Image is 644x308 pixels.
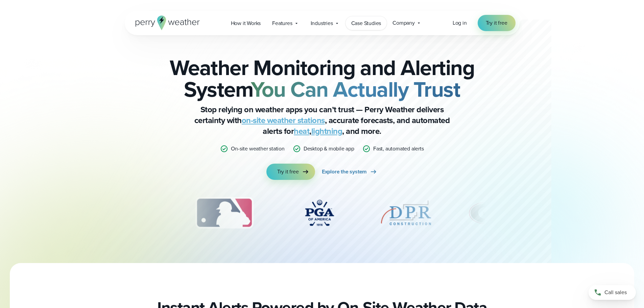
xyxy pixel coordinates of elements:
[322,168,367,176] span: Explore the system
[453,19,467,27] a: Log in
[272,19,292,27] span: Features
[266,164,315,180] a: Try it free
[311,125,342,137] a: lightning
[242,114,325,126] a: on-site weather stations
[466,196,507,230] img: University-of-Georgia.svg
[379,196,433,230] img: DPR-Construction.svg
[231,19,261,27] span: How it Works
[466,196,507,230] div: 6 of 12
[379,196,433,230] div: 5 of 12
[189,196,260,230] img: MLB.svg
[187,104,457,137] p: Stop relying on weather apps you can’t trust — Perry Weather delivers certainty with , accurate f...
[159,57,486,100] h2: Weather Monitoring and Alerting System
[604,288,627,297] span: Call sales
[225,16,267,30] a: How it Works
[322,164,378,180] a: Explore the system
[304,145,354,153] p: Desktop & mobile app
[351,19,381,27] span: Case Studies
[251,73,460,105] strong: You Can Actually Trust
[294,125,309,137] a: heat
[311,19,333,27] span: Industries
[292,196,347,230] div: 4 of 12
[486,19,507,27] span: Try it free
[392,19,415,27] span: Company
[345,16,387,30] a: Case Studies
[589,285,636,300] a: Call sales
[231,145,284,153] p: On-site weather station
[373,145,424,153] p: Fast, automated alerts
[159,196,486,233] div: slideshow
[277,168,299,176] span: Try it free
[453,19,467,27] span: Log in
[189,196,260,230] div: 3 of 12
[478,15,516,31] a: Try it free
[292,196,347,230] img: PGA.svg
